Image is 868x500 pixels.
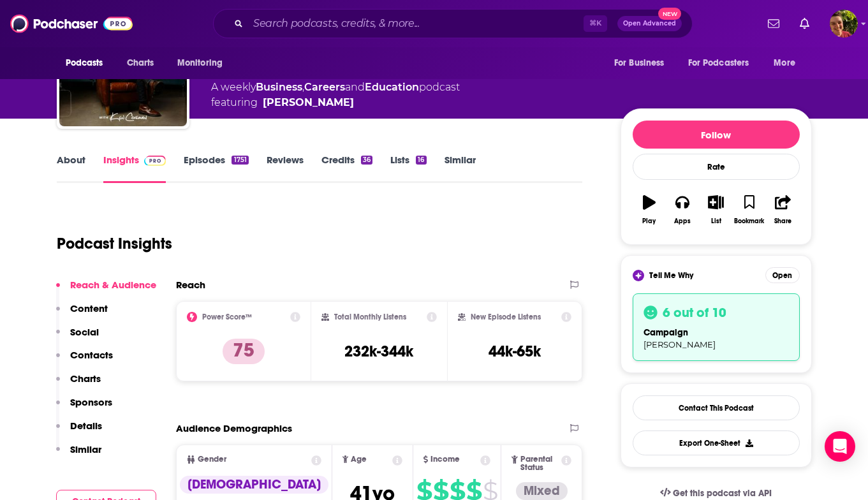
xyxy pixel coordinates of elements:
div: Apps [674,217,691,225]
div: [DEMOGRAPHIC_DATA] [180,476,328,494]
button: open menu [57,51,120,75]
h1: Podcast Insights [57,234,172,253]
img: tell me why sparkle [635,272,642,279]
button: Follow [633,121,800,149]
button: Show profile menu [830,10,858,38]
button: Sponsors [56,396,112,420]
h2: Power Score™ [202,312,252,321]
button: Play [633,187,666,233]
button: open menu [680,51,768,75]
button: Charts [56,372,101,396]
button: Apps [666,187,699,233]
a: Reviews [267,154,304,183]
div: A weekly podcast [211,80,460,110]
button: Social [56,326,99,349]
h2: New Episode Listens [471,312,541,321]
span: Income [430,455,460,464]
span: For Business [614,54,665,72]
h2: Reach [176,279,205,291]
a: Episodes1751 [184,154,248,183]
div: Mixed [516,482,568,500]
a: Lists16 [390,154,426,183]
p: Details [70,420,102,432]
span: , [302,81,304,93]
h2: Total Monthly Listens [334,312,406,321]
p: Sponsors [70,396,112,408]
div: Share [774,217,791,225]
h3: 6 out of 10 [663,304,726,321]
a: InsightsPodchaser Pro [103,154,166,183]
div: Rate [633,154,800,180]
div: 16 [416,156,426,165]
a: Charts [119,51,162,75]
button: Bookmark [733,187,766,233]
p: 75 [223,339,265,364]
button: List [699,187,732,233]
button: open menu [605,51,680,75]
h3: 44k-65k [489,342,541,361]
span: Get this podcast via API [673,488,772,499]
button: Share [766,187,799,233]
div: 36 [361,156,372,165]
span: Logged in as Marz [830,10,858,38]
p: Social [70,326,99,338]
button: Similar [56,443,101,467]
button: open menu [168,51,239,75]
div: List [711,217,721,225]
a: Education [365,81,419,93]
a: Show notifications dropdown [795,13,814,34]
h2: Audience Demographics [176,422,292,434]
span: ⌘ K [584,15,607,32]
button: Open AdvancedNew [617,16,682,31]
p: Contacts [70,349,113,361]
button: Contacts [56,349,113,372]
span: Age [351,455,367,464]
div: Play [642,217,656,225]
span: campaign [644,327,688,338]
a: Contact This Podcast [633,395,800,420]
p: Similar [70,443,101,455]
input: Search podcasts, credits, & more... [248,13,584,34]
button: Content [56,302,108,326]
a: Show notifications dropdown [763,13,784,34]
span: Podcasts [66,54,103,72]
a: About [57,154,85,183]
span: For Podcasters [688,54,749,72]
a: Credits36 [321,154,372,183]
p: Content [70,302,108,314]
div: 1751 [232,156,248,165]
p: Reach & Audience [70,279,156,291]
span: Tell Me Why [649,270,693,281]
button: Export One-Sheet [633,430,800,455]
div: [PERSON_NAME] [263,95,354,110]
span: Open Advanced [623,20,676,27]
img: Podchaser Pro [144,156,166,166]
a: Business [256,81,302,93]
p: Charts [70,372,101,385]
span: New [658,8,681,20]
button: Details [56,420,102,443]
span: Monitoring [177,54,223,72]
span: Charts [127,54,154,72]
span: Parental Status [520,455,559,472]
span: [PERSON_NAME] [644,339,716,349]
span: More [774,54,795,72]
button: Open [765,267,800,283]
a: Similar [445,154,476,183]
button: open menu [765,51,811,75]
span: and [345,81,365,93]
span: featuring [211,95,460,110]
img: Podchaser - Follow, Share and Rate Podcasts [10,11,133,36]
span: Gender [198,455,226,464]
a: Careers [304,81,345,93]
h3: 232k-344k [344,342,413,361]
div: Bookmark [734,217,764,225]
img: User Profile [830,10,858,38]
div: Open Intercom Messenger [825,431,855,462]
button: Reach & Audience [56,279,156,302]
div: Search podcasts, credits, & more... [213,9,693,38]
